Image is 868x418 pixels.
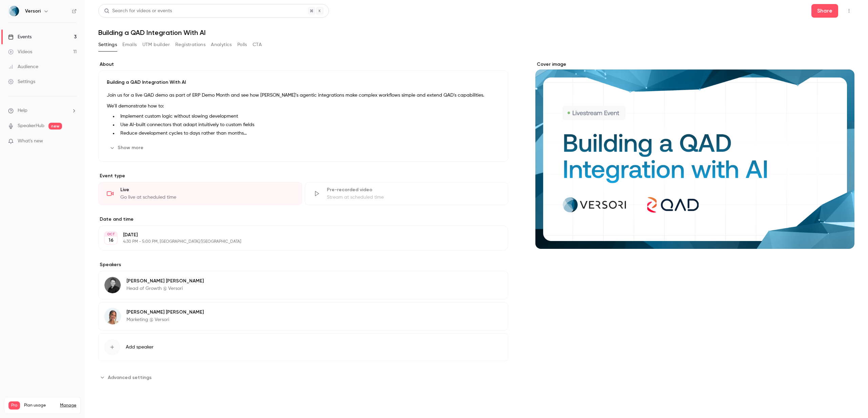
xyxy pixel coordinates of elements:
span: Advanced settings [108,374,152,381]
img: sophie Burgess [104,308,121,324]
span: Pro [8,401,20,410]
li: help-dropdown-opener [8,107,77,114]
img: George Goodfellow [104,277,121,293]
p: We’ll demonstrate how to: [107,102,500,110]
label: Speakers [98,261,508,268]
span: new [48,123,62,130]
h6: Versori [25,8,41,15]
p: [DATE] [123,232,472,238]
p: Building a QAD Integration With AI [107,79,500,86]
div: Go live at scheduled time [120,194,294,201]
div: sophie Burgess[PERSON_NAME] [PERSON_NAME]Marketing @ Versori [98,302,508,331]
label: Date and time [98,216,508,223]
div: Events [8,34,32,40]
div: OCT [105,232,117,237]
button: Share [811,4,838,18]
li: Use AI-built connectors that adapt intuitively to custom fields [118,121,500,128]
button: Analytics [211,39,232,50]
p: 4:30 PM - 5:00 PM, [GEOGRAPHIC_DATA]/[GEOGRAPHIC_DATA] [123,239,472,244]
button: Polls [237,39,247,50]
section: Advanced settings [98,372,508,383]
p: [PERSON_NAME] [PERSON_NAME] [126,309,204,316]
div: LiveGo live at scheduled time [98,182,302,205]
img: Versori [8,6,19,17]
div: Pre-recorded videoStream at scheduled time [305,182,509,205]
p: Marketing @ Versori [126,316,204,323]
span: What's new [18,138,43,145]
button: UTM builder [142,39,170,50]
div: Audience [8,63,38,70]
span: Add speaker [126,344,154,351]
div: Settings [8,78,35,85]
div: Live [120,186,294,193]
h1: Building a QAD Integration With AI [98,28,854,37]
button: Emails [122,39,137,50]
label: About [98,61,508,68]
button: Add speaker [98,333,508,361]
p: 16 [108,237,114,244]
span: Help [18,107,27,114]
div: George Goodfellow[PERSON_NAME] [PERSON_NAME]Head of Growth @ Versori [98,271,508,299]
li: Implement custom logic without slowing development [118,113,500,120]
button: CTA [253,39,262,50]
p: Join us for a live QAD demo as part of ERP Demo Month and see how [PERSON_NAME]’s agentic integra... [107,91,500,99]
p: Head of Growth @ Versori [126,285,204,292]
div: Stream at scheduled time [327,194,500,201]
button: Registrations [175,39,205,50]
a: SpeakerHub [18,122,44,130]
button: Show more [107,142,147,153]
label: Cover image [535,61,854,68]
p: [PERSON_NAME] [PERSON_NAME] [126,278,204,284]
button: Settings [98,39,117,50]
iframe: Noticeable Trigger [68,138,77,144]
a: Manage [60,403,76,408]
div: Search for videos or events [104,7,172,15]
span: Plan usage [24,403,56,408]
button: Advanced settings [98,372,156,383]
section: Cover image [535,61,854,249]
li: Reduce development cycles to days rather than months [118,130,500,137]
div: Videos [8,48,32,55]
p: Event type [98,173,508,179]
div: Pre-recorded video [327,186,500,193]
